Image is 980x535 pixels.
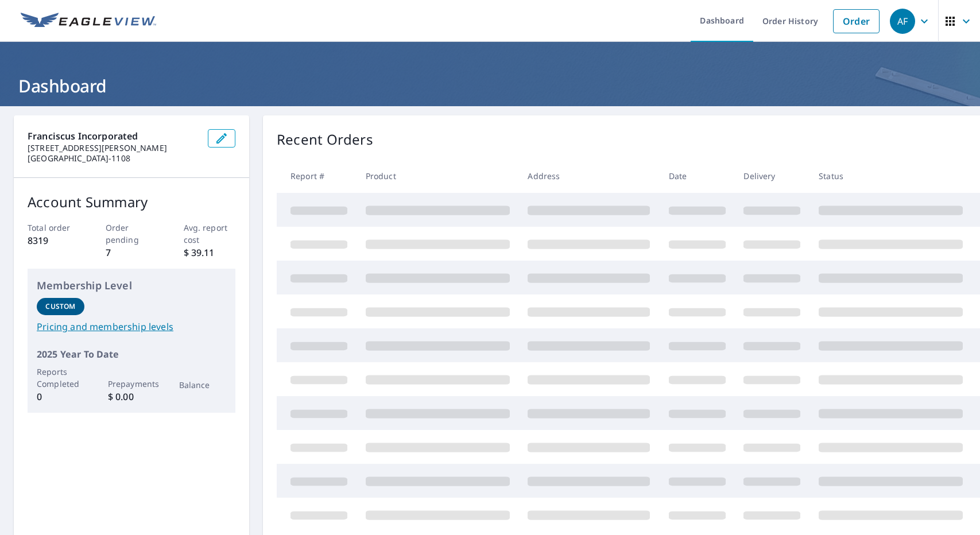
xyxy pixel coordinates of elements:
a: Pricing and membership levels [37,320,226,334]
p: 7 [106,246,158,259]
th: Report # [277,159,357,193]
img: EV Logo [21,13,156,30]
th: Date [660,159,735,193]
h1: Dashboard [14,74,966,98]
p: 8319 [28,234,80,247]
p: Total order [28,222,80,234]
p: Reports Completed [37,366,84,390]
p: $ 0.00 [108,390,156,404]
p: Account Summary [28,192,235,212]
th: Address [518,159,659,193]
p: Balance [179,379,227,391]
th: Status [809,159,972,193]
p: $ 39.11 [184,246,236,259]
div: AF [890,9,915,34]
th: Delivery [734,159,809,193]
p: Recent Orders [277,129,373,150]
p: Avg. report cost [184,222,236,246]
a: Order [833,9,880,33]
p: Order pending [106,222,158,246]
p: 2025 Year To Date [37,347,226,361]
p: Membership Level [37,278,226,293]
p: Franciscus Incorporated [28,129,199,143]
p: Custom [45,301,75,312]
th: Product [357,159,519,193]
p: [GEOGRAPHIC_DATA]-1108 [28,153,199,164]
p: 0 [37,390,84,404]
p: Prepayments [108,378,156,390]
p: [STREET_ADDRESS][PERSON_NAME] [28,143,199,153]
